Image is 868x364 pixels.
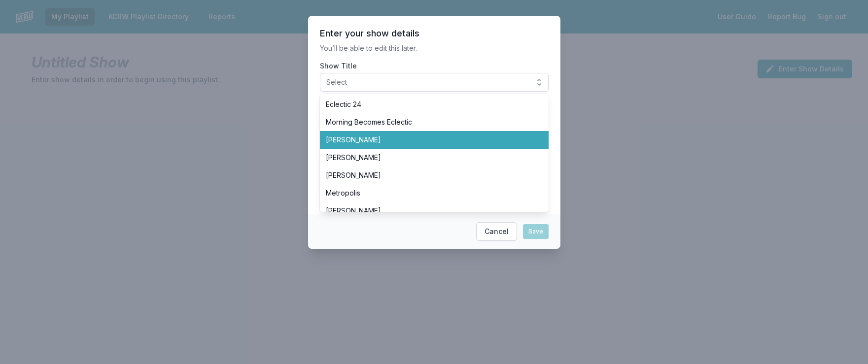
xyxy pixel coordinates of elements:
[320,73,549,92] button: Select
[523,224,549,239] button: Save
[326,117,531,127] span: Morning Becomes Eclectic
[320,61,549,71] label: Show Title
[320,43,549,53] p: You’ll be able to edit this later.
[326,135,531,145] span: [PERSON_NAME]
[326,188,531,198] span: Metropolis
[326,99,531,109] span: Eclectic 24
[476,222,517,241] button: Cancel
[320,28,549,39] header: Enter your show details
[326,77,528,87] span: Select
[326,170,531,180] span: [PERSON_NAME]
[326,206,531,216] span: [PERSON_NAME]
[326,153,531,163] span: [PERSON_NAME]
